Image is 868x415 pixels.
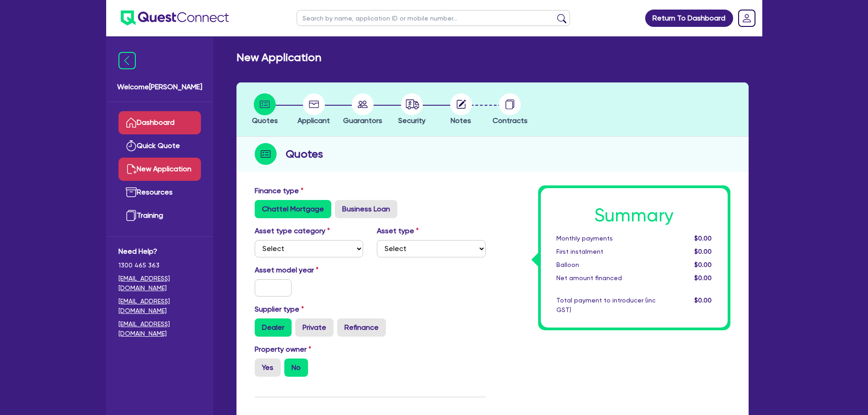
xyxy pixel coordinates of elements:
label: Refinance [337,318,386,337]
span: $0.00 [694,274,712,282]
img: step-icon [255,143,277,165]
img: icon-menu-close [118,52,136,69]
div: Monthly payments [550,234,663,243]
div: Net amount financed [550,273,663,283]
label: Asset model year [248,265,370,276]
label: Supplier type [255,304,304,315]
a: Return To Dashboard [645,10,733,27]
h1: Summary [556,205,712,226]
span: $0.00 [694,235,712,242]
img: quest-connect-logo-blue [121,10,229,26]
span: $0.00 [694,297,712,304]
span: Applicant [298,116,330,125]
h2: New Application [236,51,321,64]
span: Security [398,116,426,125]
span: $0.00 [694,248,712,255]
a: Dashboard [118,111,201,134]
a: Resources [118,181,201,204]
label: Yes [255,359,281,377]
span: Welcome [PERSON_NAME] [117,82,202,92]
span: Contracts [493,116,528,125]
h2: Quotes [286,146,323,162]
label: Dealer [255,318,292,337]
label: Asset type [377,225,419,236]
div: Balloon [550,260,663,270]
span: Need Help? [118,246,201,257]
img: quick-quote [126,140,137,151]
label: Property owner [255,344,311,355]
a: [EMAIL_ADDRESS][DOMAIN_NAME] [118,319,201,338]
label: Business Loan [335,200,397,218]
div: First instalment [550,247,663,256]
a: [EMAIL_ADDRESS][DOMAIN_NAME] [118,297,201,316]
a: New Application [118,158,201,181]
span: Quotes [252,116,278,125]
input: Search by name, application ID or mobile number... [297,10,570,26]
a: Dropdown toggle [735,6,759,30]
a: [EMAIL_ADDRESS][DOMAIN_NAME] [118,274,201,293]
label: No [284,359,308,377]
label: Asset type category [255,225,330,236]
a: Quick Quote [118,134,201,158]
span: $0.00 [694,261,712,268]
label: Finance type [255,185,303,196]
div: Total payment to introducer (inc GST) [550,296,663,315]
span: 1300 465 363 [118,261,201,270]
label: Chattel Mortgage [255,200,331,218]
img: resources [126,187,137,198]
span: Guarantors [343,116,382,125]
label: Private [295,318,334,337]
span: Notes [451,116,471,125]
img: new-application [126,164,137,174]
a: Training [118,204,201,227]
img: training [126,210,137,221]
